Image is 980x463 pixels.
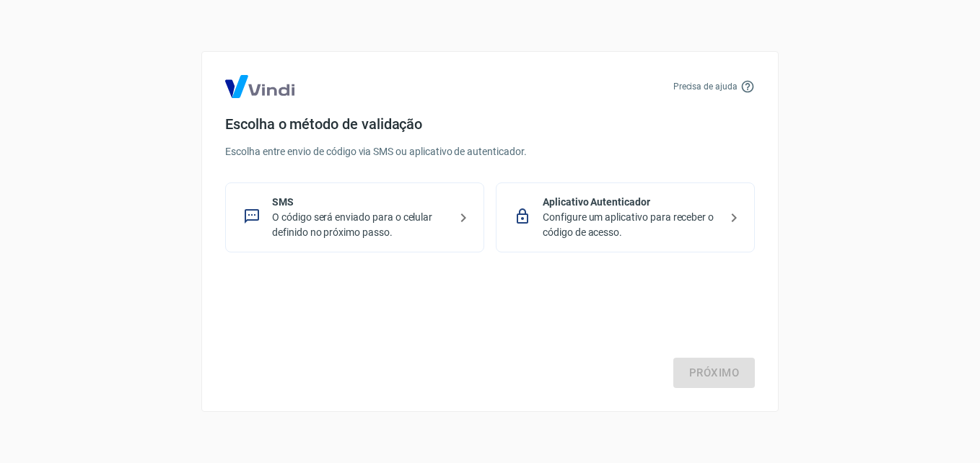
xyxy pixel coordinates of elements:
[272,195,449,210] p: SMS
[543,210,719,240] p: Configure um aplicativo para receber o código de acesso.
[225,115,755,133] h4: Escolha o método de validação
[543,195,719,210] p: Aplicativo Autenticador
[496,182,755,252] div: Aplicativo AutenticadorConfigure um aplicativo para receber o código de acesso.
[225,75,294,98] img: Logo Vind
[225,182,484,252] div: SMSO código será enviado para o celular definido no próximo passo.
[225,144,755,159] p: Escolha entre envio de código via SMS ou aplicativo de autenticador.
[272,210,449,240] p: O código será enviado para o celular definido no próximo passo.
[673,80,738,93] p: Precisa de ajuda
